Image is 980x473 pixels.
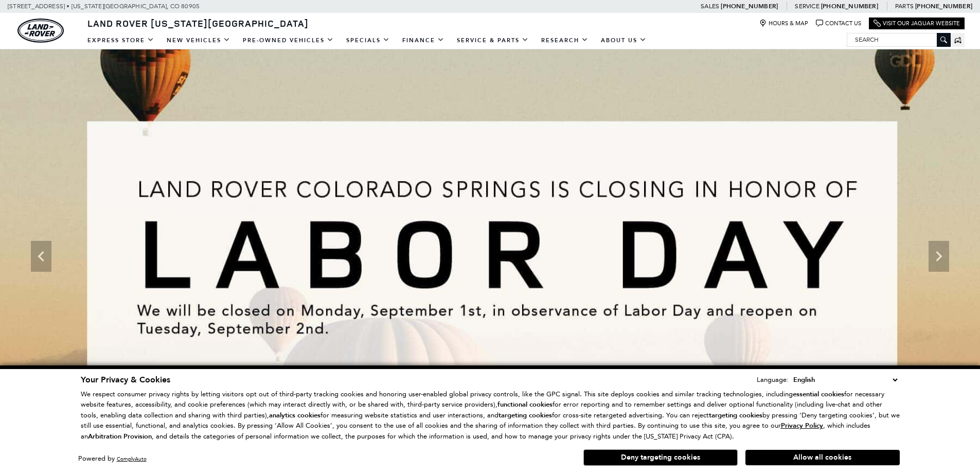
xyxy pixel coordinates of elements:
[451,31,535,49] a: Service & Parts
[81,31,653,49] nav: Main Navigation
[759,20,808,27] a: Hours & Map
[709,411,762,420] strong: targeting cookies
[81,374,170,386] span: Your Privacy & Cookies
[816,20,861,27] a: Contact Us
[745,450,900,465] button: Allow all cookies
[874,20,960,27] a: Visit Our Jaguar Website
[87,17,309,29] span: Land Rover [US_STATE][GEOGRAPHIC_DATA]
[497,400,553,409] strong: functional cookies
[88,432,152,441] strong: Arbitration Provision
[269,411,320,420] strong: analytics cookies
[795,3,819,10] span: Service
[117,456,147,462] a: ComplyAuto
[757,376,789,383] div: Language:
[498,411,552,420] strong: targeting cookies
[8,3,200,10] a: [STREET_ADDRESS] • [US_STATE][GEOGRAPHIC_DATA], CO 80905
[78,456,147,462] div: Powered by
[781,421,823,430] u: Privacy Policy
[721,2,778,10] a: [PHONE_NUMBER]
[17,19,64,43] a: land-rover
[701,3,719,10] span: Sales
[821,2,878,10] a: [PHONE_NUMBER]
[340,31,396,49] a: Specials
[791,374,900,386] select: Language Select
[583,449,738,466] button: Deny targeting cookies
[31,241,51,272] div: Previous
[535,31,595,49] a: Research
[81,31,161,49] a: EXPRESS STORE
[781,422,823,429] a: Privacy Policy
[895,3,914,10] span: Parts
[81,389,900,442] p: We respect consumer privacy rights by letting visitors opt out of third-party tracking cookies an...
[237,31,340,49] a: Pre-Owned Vehicles
[81,17,315,29] a: Land Rover [US_STATE][GEOGRAPHIC_DATA]
[929,241,949,272] div: Next
[396,31,451,49] a: Finance
[847,33,950,46] input: Search
[793,390,844,399] strong: essential cookies
[915,2,972,10] a: [PHONE_NUMBER]
[161,31,237,49] a: New Vehicles
[17,19,64,43] img: Land Rover
[595,31,653,49] a: About Us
